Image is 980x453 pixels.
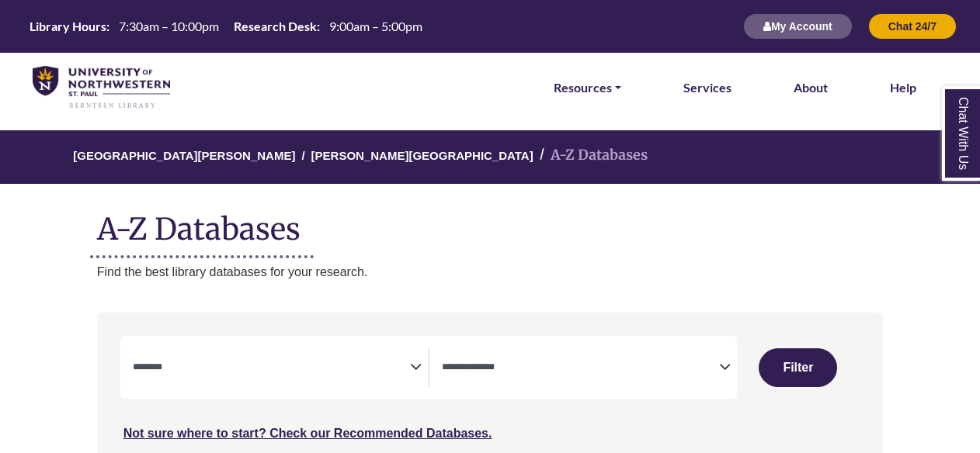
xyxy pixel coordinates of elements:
[97,262,884,282] p: Find the best library databases for your research.
[23,18,110,34] th: Library Hours:
[119,19,219,33] span: 7:30am – 10:00pm
[743,13,853,40] button: My Account
[868,19,957,33] a: Chat 24/7
[794,78,828,98] a: About
[23,18,429,36] a: Hours Today
[554,78,621,98] a: Resources
[683,78,732,98] a: Services
[868,13,957,40] button: Chat 24/7
[23,18,429,33] table: Hours Today
[33,66,170,109] img: library_home
[311,147,533,162] a: [PERSON_NAME][GEOGRAPHIC_DATA]
[97,199,884,247] h1: A-Z Databases
[442,362,719,375] textarea: Filter
[97,130,884,184] nav: breadcrumb
[533,144,648,167] li: A-Z Databases
[759,348,837,387] button: Submit for Search Results
[228,18,321,34] th: Research Desk:
[123,427,492,440] a: Not sure where to start? Check our Recommended Databases.
[73,147,295,162] a: [GEOGRAPHIC_DATA][PERSON_NAME]
[743,19,853,33] a: My Account
[329,19,422,33] span: 9:00am – 5:00pm
[890,78,916,98] a: Help
[133,362,410,375] textarea: Filter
